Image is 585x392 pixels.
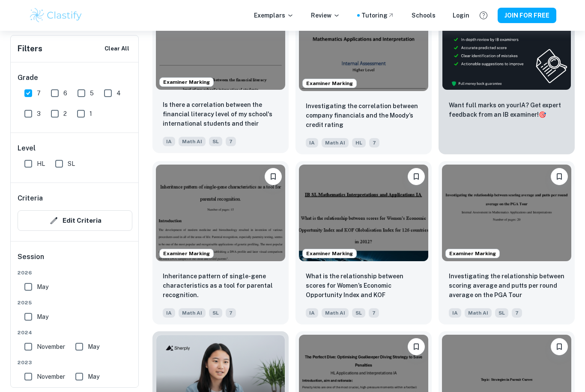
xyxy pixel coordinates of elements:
img: Math AI IA example thumbnail: Investigating the relationship between s [442,165,571,262]
span: 7 [512,308,522,318]
span: Examiner Marking [446,250,499,257]
h6: Filters [18,43,42,55]
span: Math AI [322,138,349,147]
span: SL [68,159,75,168]
a: Examiner MarkingPlease log in to bookmark exemplarsInvestigating the relationship between scoring... [439,161,575,325]
span: SL [209,137,222,146]
span: HL [37,159,45,168]
p: Investigating the relationship between scoring average and putts per round average on the PGA Tour [449,271,564,300]
button: Please log in to bookmark exemplars [408,338,425,355]
span: SL [209,308,222,318]
span: 2023 [18,359,132,366]
p: Investigating the correlation between company financials and the Moody’s credit rating [306,101,421,130]
span: May [88,342,99,351]
span: HL [352,138,366,147]
button: Please log in to bookmark exemplars [265,168,282,185]
button: Help and Feedback [476,8,491,23]
span: Math AI [465,308,492,318]
button: Please log in to bookmark exemplars [551,168,568,185]
button: Please log in to bookmark exemplars [551,338,568,355]
span: IA [306,138,318,147]
span: 4 [116,88,121,98]
span: IA [306,308,318,318]
span: 2024 [18,329,132,336]
span: 7 [226,137,236,146]
span: 2025 [18,299,132,307]
img: Clastify logo [29,7,83,24]
button: Please log in to bookmark exemplars [408,168,425,185]
span: November [37,342,65,351]
span: 2026 [18,269,132,277]
span: 6 [63,88,67,98]
a: Schools [412,11,436,20]
h6: Grade [18,73,132,83]
span: November [37,372,65,381]
p: What is the relationship between scores for Women’s Economic Opportunity Index and KOF Globalisat... [306,271,421,301]
span: 7 [369,138,379,147]
span: IA [163,308,175,318]
span: SL [352,308,365,318]
span: Examiner Marking [303,80,356,87]
span: SL [495,308,508,318]
span: 7 [226,308,236,318]
a: Tutoring [361,11,394,20]
span: Math AI [322,308,349,318]
span: May [37,282,48,292]
span: Examiner Marking [160,250,213,257]
span: 🎯 [539,111,546,118]
p: Want full marks on your IA ? Get expert feedback from an IB examiner! [449,100,564,119]
p: Is there a correlation between the financial literacy level of my school's international students... [163,100,278,129]
a: Examiner MarkingPlease log in to bookmark exemplarsWhat is the relationship between scores for Wo... [295,161,432,325]
h6: Session [18,252,132,269]
img: Math AI IA example thumbnail: What is the relationship between scores [299,165,428,262]
span: Math AI [179,137,206,146]
span: 1 [90,109,92,118]
h6: Level [18,143,132,153]
button: Edit Criteria [18,210,132,231]
a: Examiner MarkingPlease log in to bookmark exemplarsInheritance pattern of single-gene characteris... [152,161,289,325]
span: May [88,372,99,381]
span: IA [449,308,461,318]
p: Exemplars [254,11,294,20]
span: Examiner Marking [160,78,213,86]
a: Login [453,11,469,20]
span: Examiner Marking [303,250,356,257]
span: IA [163,137,175,146]
button: JOIN FOR FREE [498,8,556,23]
span: 3 [37,109,41,118]
p: Review [311,11,340,20]
span: 2 [63,109,67,118]
h6: Criteria [18,193,43,203]
img: Math AI IA example thumbnail: Inheritance pattern of single-gene chara [156,165,285,262]
span: 7 [369,308,379,318]
span: 5 [90,88,94,98]
button: Clear All [102,42,131,55]
span: Math AI [179,308,206,318]
span: 7 [37,88,41,98]
p: Inheritance pattern of single-gene characteristics as a tool for parental recognition. [163,271,278,300]
span: May [37,312,48,321]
